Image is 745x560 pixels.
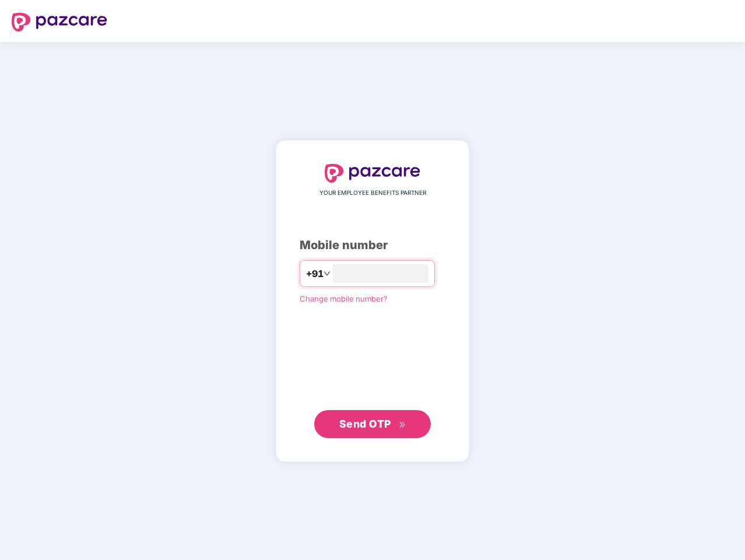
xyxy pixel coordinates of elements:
[12,13,107,32] img: logo
[306,267,324,281] span: +91
[339,418,391,430] span: Send OTP
[319,188,426,198] span: YOUR EMPLOYEE BENEFITS PARTNER
[325,164,420,183] img: logo
[314,410,431,438] button: Send OTPdouble-right
[300,294,388,303] a: Change mobile number?
[399,421,406,429] span: double-right
[324,270,331,277] span: down
[300,236,445,254] div: Mobile number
